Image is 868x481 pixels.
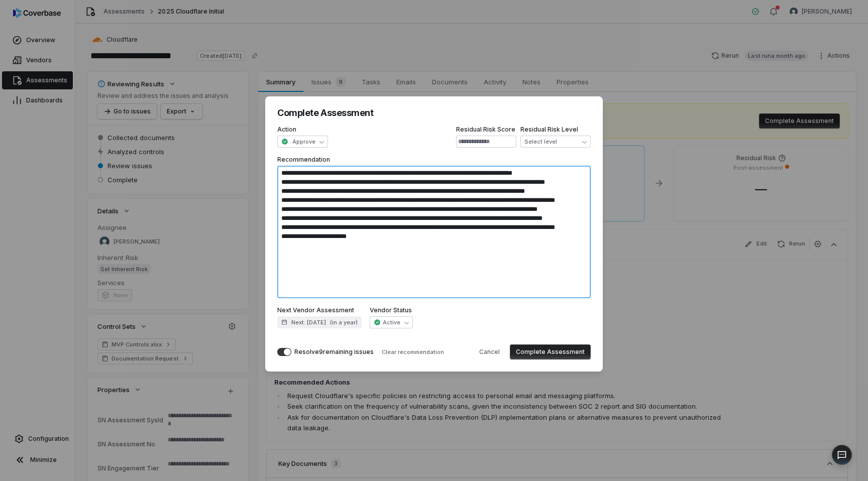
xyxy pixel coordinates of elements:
[473,344,506,359] button: Cancel
[456,126,516,134] label: Residual Risk Score
[510,344,591,359] button: Complete Assessment
[378,346,448,358] button: Clear recommendation
[277,156,591,298] label: Recommendation
[277,166,591,298] textarea: Recommendation
[370,306,413,314] label: Vendor Status
[277,126,328,134] label: Action
[330,319,358,326] span: ( in a year )
[277,306,362,314] label: Next Vendor Assessment
[277,108,591,117] h2: Complete Assessment
[294,348,374,356] div: Resolve 9 remaining issues
[277,316,362,328] button: Next: [DATE](in a year)
[277,348,291,356] button: Resolve9remaining issues
[291,319,326,326] span: Next: [DATE]
[520,126,591,134] label: Residual Risk Level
